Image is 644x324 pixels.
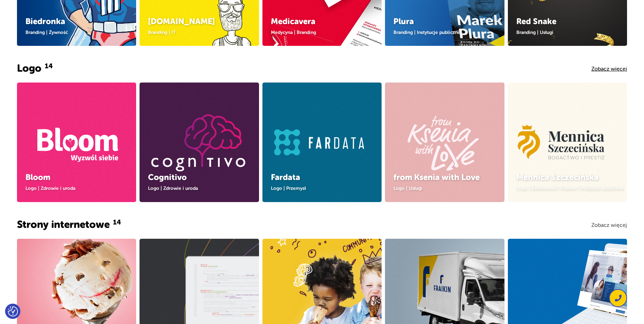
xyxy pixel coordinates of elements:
a: Logo [25,185,37,191]
a: Zobacz więcej [591,222,627,228]
span: | [161,185,162,191]
a: Biedronka [25,17,65,26]
a: Żywność [49,30,68,35]
a: Logo [516,185,528,191]
span: | [294,30,295,35]
a: Strony internetowe14 [17,218,121,231]
span: | [169,30,170,35]
span: | [414,30,416,35]
a: Branding [393,30,413,35]
a: Zdrowie i uroda [163,185,198,191]
a: Bloom [25,173,50,182]
a: Logo [271,185,282,191]
a: Medycyna [271,30,293,35]
a: Bankowość i finanse [532,185,576,191]
a: Plura [393,17,414,26]
a: from Ksenia with Love [393,173,480,182]
span: 14 [45,61,53,71]
a: Logo14 [17,62,53,74]
span: | [38,185,39,191]
a: Branding [297,30,316,35]
a: Logo [148,185,159,191]
a: Cognitivo [148,173,187,182]
a: IT [171,30,176,35]
img: from Ksenia with Love [372,69,518,215]
img: Mennica Szczecińska [494,70,640,216]
a: Instytucje publiczne [417,30,460,35]
a: Logo [393,185,405,191]
span: | [577,185,579,191]
a: Zdrowie i uroda [41,185,75,191]
a: Zobacz więcej [591,66,627,72]
span: | [537,30,538,35]
img: Fardata [249,69,395,215]
img: Bloom [3,69,149,215]
button: Preferencje co do zgód [8,306,18,317]
a: Medicavera [271,17,315,26]
span: | [406,185,407,191]
a: Branding [148,30,167,35]
a: Mennica Szczecińska [516,173,599,182]
a: Usługi [409,185,422,191]
a: Przemysł [286,185,306,191]
a: Fardata [271,173,300,182]
span: 14 [113,217,121,227]
a: Branding [25,30,45,35]
span: | [529,185,530,191]
a: Branding [516,30,536,35]
span: | [46,30,48,35]
img: Cognitivo [126,69,272,215]
a: Red Snake [516,17,556,26]
a: Instytucje publiczne [580,185,624,191]
span: | [283,185,285,191]
img: Revisit consent button [8,306,18,317]
a: Usługi [540,30,553,35]
a: [DOMAIN_NAME] [148,17,215,26]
